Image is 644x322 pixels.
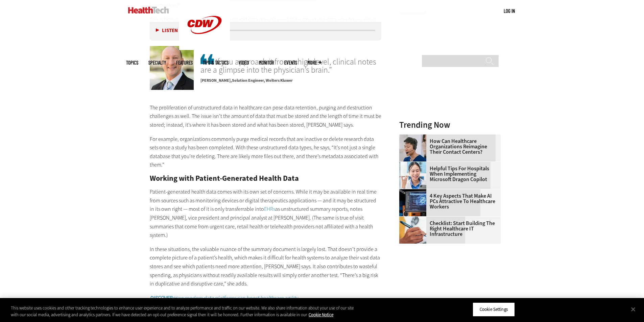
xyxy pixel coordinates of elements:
[173,294,299,301] em: How modern data platforms can boost healthcare agility.
[150,175,382,182] h2: Working with Patient-Generated Health Data
[399,189,430,195] a: Desktop monitor with brain AI concept
[399,217,426,244] img: Person with a clipboard checking a list
[11,305,354,318] div: This website uses cookies and other tracking technologies to enhance user experience and to analy...
[399,162,426,189] img: Doctor using phone to dictate to tablet
[399,221,497,237] a: Checklist: Start Building the Right Healthcare IT Infrastructure
[399,189,426,216] img: Desktop monitor with brain AI concept
[150,294,173,301] em: DISCOVER:
[309,312,333,318] a: More information about your privacy
[239,60,249,65] a: Video
[399,193,497,209] a: 4 Key Aspects That Make AI PCs Attractive to Healthcare Workers
[399,18,501,103] iframe: advertisement
[504,8,515,14] a: Log in
[307,60,321,65] span: More
[626,302,641,317] button: Close
[150,294,299,301] a: DISCOVER:How modern data platforms can boost healthcare agility.
[473,302,515,317] button: Cookie Settings
[200,53,381,74] span: If you approach it from a high level, clinical notes are a glimpse into the physician’s brain.”
[148,60,166,65] span: Specialty
[504,7,515,15] div: User menu
[399,166,497,182] a: Helpful Tips for Hospitals When Implementing Microsoft Dragon Copilot
[399,139,497,155] a: How Can Healthcare Organizations Reimagine Their Contact Centers?
[259,60,274,65] a: MonITor
[126,60,138,65] span: Topics
[150,135,382,169] p: For example, organizations commonly purge medical records that are inactive or delete research da...
[179,45,230,52] a: CDW
[200,74,381,84] p: Solution Engineer, Wolters Kluwer
[264,205,275,213] a: EHRs
[200,78,232,83] span: [PERSON_NAME]
[150,188,382,240] p: Patient-generated health data comes with its own set of concerns. While it may be available in re...
[284,60,297,65] a: Events
[150,103,382,129] p: The proliferation of unstructured data in healthcare can pose data retention, purging and destruc...
[150,245,382,288] p: In these situations, the valuable nuance of the summary document is largely lost. That doesn’t pr...
[128,7,169,14] img: Home
[176,60,193,65] a: Features
[399,121,501,129] h3: Trending Now
[399,134,430,140] a: Healthcare contact center
[399,162,430,167] a: Doctor using phone to dictate to tablet
[399,217,430,222] a: Person with a clipboard checking a list
[399,134,426,162] img: Healthcare contact center
[203,60,229,65] a: Tips & Tactics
